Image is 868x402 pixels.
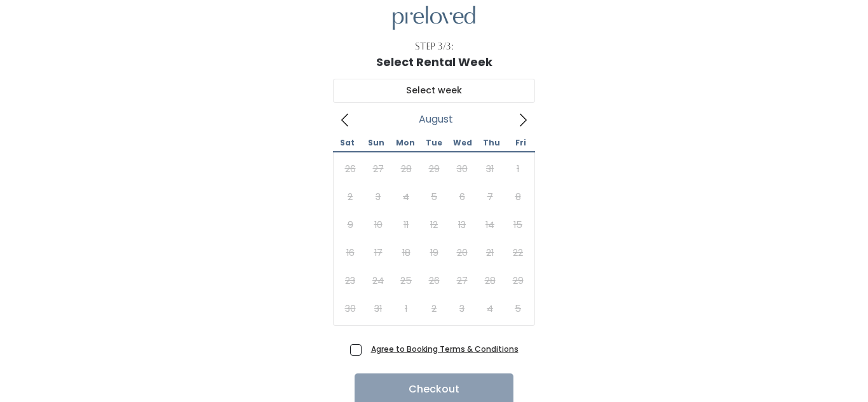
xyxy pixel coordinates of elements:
[333,139,362,147] span: Sat
[362,139,390,147] span: Sun
[506,139,535,147] span: Fri
[415,40,454,53] div: Step 3/3:
[477,139,506,147] span: Thu
[391,139,419,147] span: Mon
[449,139,477,147] span: Wed
[393,6,475,30] img: preloved logo
[333,79,535,103] input: Select week
[419,117,453,122] span: August
[376,56,492,69] h1: Select Rental Week
[371,344,519,354] a: Agree to Booking Terms & Conditions
[419,139,448,147] span: Tue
